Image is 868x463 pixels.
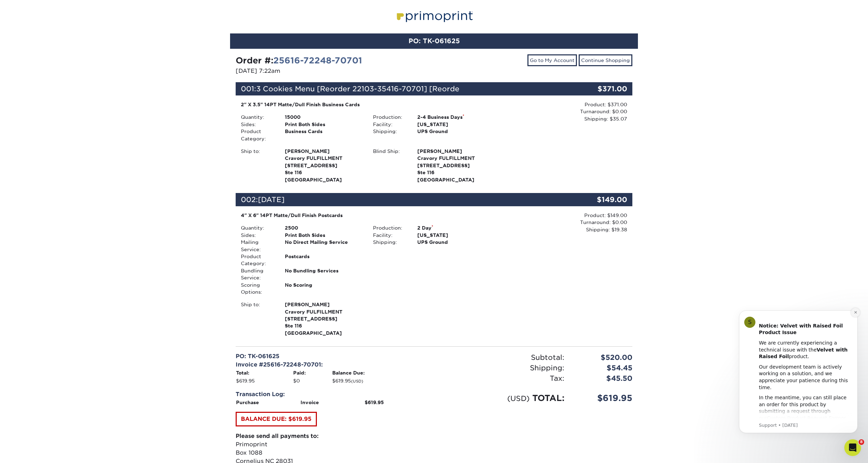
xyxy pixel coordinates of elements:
div: Tax: [434,373,570,384]
div: [US_STATE] [412,121,500,128]
span: Cravory FULFILLMENT [285,308,363,315]
div: Postcards [280,253,368,267]
a: 25616-72248-70701 [273,55,362,65]
div: Shipping: [434,363,570,373]
div: PO: TK-061625 [236,352,429,361]
strong: [GEOGRAPHIC_DATA] [285,301,363,336]
a: Go to My Account [527,54,577,66]
strong: [GEOGRAPHIC_DATA] [417,148,495,183]
span: [DATE] [258,195,284,204]
span: [PERSON_NAME] [285,148,363,155]
div: 2" X 3.5" 14PT Matte/Dull Finish Business Cards [241,101,495,108]
div: No Scoring [280,281,368,296]
div: Facility: [368,232,412,239]
strong: Please send all payments to: [236,433,319,439]
div: Business Cards [280,128,368,142]
div: $371.00 [566,82,632,95]
span: Ste 116 [417,169,495,176]
td: $619.95 [332,377,429,385]
div: 2500 [280,224,368,231]
span: [STREET_ADDRESS] [285,162,363,169]
span: Cravory FULFILLMENT [417,155,495,162]
div: Subtotal: [434,352,570,363]
div: Blind Ship: [368,148,412,183]
strong: Order #: [236,55,362,65]
th: Balance Due: [332,369,429,377]
p: [DATE] 7:22am [236,67,429,75]
div: 2 Day [412,224,500,231]
span: [STREET_ADDRESS] [285,315,363,322]
div: Sides: [236,121,280,128]
div: $619.95 [570,392,638,404]
iframe: Intercom live chat [844,439,861,456]
div: 001: [236,82,566,95]
div: Quantity: [236,224,280,231]
div: Invoice #25616-72248-70701: [236,361,429,369]
span: TOTAL: [532,393,564,403]
div: Shipping: [368,128,412,135]
div: $54.45 [570,363,638,373]
div: Mailing Service: [236,239,280,253]
small: (USD) [507,394,530,403]
img: Primoprint [393,7,475,25]
div: 002: [236,193,566,206]
th: Paid: [293,369,332,377]
iframe: Intercom notifications message [729,302,868,460]
div: Product Category: [236,128,280,142]
strong: $619.95 [365,400,384,405]
div: Production: [368,224,412,231]
span: [STREET_ADDRESS] [417,162,495,169]
div: Quantity: [236,114,280,121]
div: Print Both Sides [280,232,368,239]
div: Product: $149.00 Turnaround: $0.00 Shipping: $19.38 [500,212,627,233]
div: Scoring Options: [236,281,280,296]
span: Cravory FULFILLMENT [285,155,363,162]
div: 2-4 Business Days [412,114,500,121]
td: $0 [293,377,332,385]
div: UPS Ground [412,128,500,135]
div: $45.50 [570,373,638,384]
span: Ste 116 [285,322,363,329]
div: Print Both Sides [280,121,368,128]
div: 4" X 6" 14PT Matte/Dull Finish Postcards [241,212,495,219]
a: BALANCE DUE: $619.95 [236,412,317,426]
div: Sides: [236,232,280,239]
div: No Bundling Services [280,267,368,281]
strong: Invoice [300,400,319,405]
div: Ship to: [236,301,280,337]
div: [US_STATE] [412,232,500,239]
strong: [GEOGRAPHIC_DATA] [285,148,363,183]
div: Shipping: [368,239,412,246]
small: (USD) [351,379,363,384]
div: $149.00 [566,193,632,206]
th: Total: [236,369,293,377]
div: $520.00 [570,352,638,363]
span: Ste 116 [285,169,363,176]
div: Production: [368,114,412,121]
span: 8 [859,439,864,445]
span: 3 Cookies Menu [Reorder 22103-35416-70701] [Reorde [256,85,459,93]
div: UPS Ground [412,239,500,246]
div: Transaction Log: [236,390,429,399]
div: Ship to: [236,148,280,183]
div: No Direct Mailing Service [280,239,368,253]
div: Facility: [368,121,412,128]
strong: Purchase [236,400,259,405]
div: PO: TK-061625 [230,33,638,49]
a: Continue Shopping [579,54,632,66]
div: Bundling Service: [236,267,280,281]
div: Product: $371.00 Turnaround: $0.00 Shipping: $35.07 [500,101,627,122]
td: $619.95 [236,377,293,385]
